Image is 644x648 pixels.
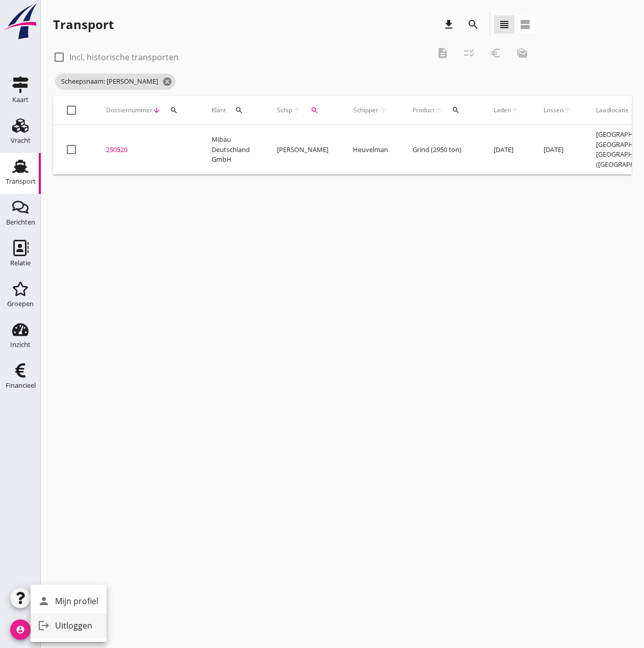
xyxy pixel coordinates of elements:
[170,106,178,114] i: search
[6,178,36,185] div: Transport
[10,619,31,640] i: account_circle
[2,3,39,40] img: logo-small.a267ee39.svg
[55,595,98,607] div: Mijn profiel
[481,125,531,175] td: [DATE]
[235,106,243,114] i: search
[106,106,152,115] span: Dossiernummer
[443,18,455,31] i: download
[452,106,460,114] i: search
[11,137,31,144] div: Vracht
[277,106,293,115] span: Schip
[498,18,510,31] i: view_headline
[531,125,584,175] td: [DATE]
[379,106,388,114] i: arrow_upward
[467,18,479,31] i: search
[400,125,481,175] td: Grind (2950 ton)
[7,301,34,307] div: Groepen
[494,106,511,115] span: Laden
[106,145,187,155] div: 250520
[199,125,265,175] td: Mibau Deutschland GmbH
[353,106,379,115] span: Schipper
[55,619,98,632] div: Uitloggen
[511,106,519,114] i: arrow_upward
[293,106,301,114] i: arrow_upward
[55,73,175,90] span: Scheepsnaam: [PERSON_NAME]
[152,106,161,114] i: arrow_downward
[10,260,31,266] div: Relatie
[6,382,36,389] div: Financieel
[53,16,114,33] div: Transport
[162,77,172,87] i: cancel
[434,106,443,114] i: arrow_upward
[311,106,319,114] i: search
[69,52,178,62] label: Incl. historische transporten
[34,615,54,636] i: logout
[265,125,341,175] td: [PERSON_NAME]
[563,106,572,114] i: arrow_upward
[212,98,252,122] div: Klant
[341,125,400,175] td: Heuvelman
[31,589,107,613] a: Mijn profiel
[34,591,54,611] i: person
[519,18,531,31] i: view_agenda
[629,106,638,114] i: arrow_upward
[12,96,29,103] div: Kaart
[544,106,563,115] span: Lossen
[10,341,31,348] div: Inzicht
[596,106,629,115] span: Laadlocatie
[6,219,35,226] div: Berichten
[413,106,434,115] span: Product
